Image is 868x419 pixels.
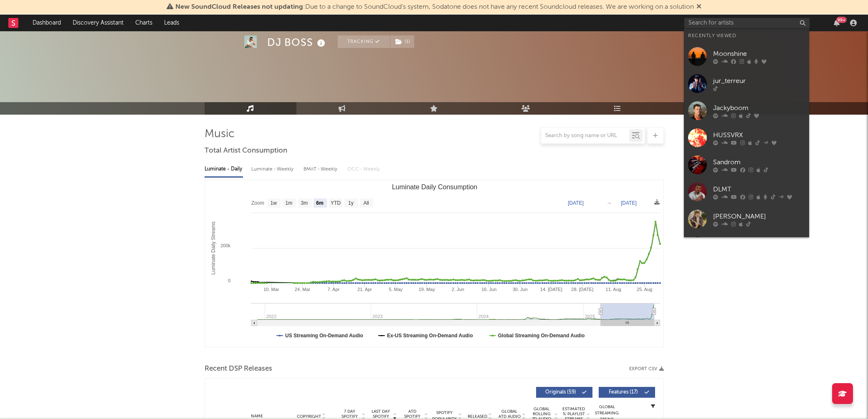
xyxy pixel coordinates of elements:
[251,162,295,176] div: Luminate - Weekly
[604,390,643,395] span: Features ( 17 )
[175,4,303,10] span: New SoundCloud Releases not updating
[512,287,527,292] text: 30. Jun
[836,17,847,23] div: 99 +
[392,183,477,191] text: Luminate Daily Consumption
[285,333,363,339] text: US Streaming On-Demand Audio
[541,133,629,139] input: Search by song name or URL
[684,206,809,233] a: [PERSON_NAME]
[542,390,580,395] span: Originals ( 59 )
[175,4,694,10] span: : Due to a change to SoundCloud's system, Sodatone does not have any recent Soundcloud releases. ...
[390,35,415,48] span: ( 1 )
[713,76,805,86] div: jur_terreur
[297,414,321,419] span: Copyright
[684,233,809,260] a: Betterment
[330,200,340,206] text: YTD
[205,180,664,347] svg: Luminate Daily Consumption
[263,287,279,292] text: 10. Mar
[285,200,292,206] text: 1m
[607,200,612,206] text: →
[637,287,652,292] text: 25. Aug
[568,200,584,206] text: [DATE]
[270,200,277,206] text: 1w
[713,211,805,221] div: [PERSON_NAME]
[390,35,414,48] button: (1)
[684,70,809,97] a: jur_terreur
[599,387,655,398] button: Features(17)
[481,287,496,292] text: 16. Jun
[834,20,840,26] button: 99+
[571,287,593,292] text: 28. [DATE]
[348,200,354,206] text: 1y
[451,287,464,292] text: 2. Jun
[621,200,637,206] text: [DATE]
[684,151,809,178] a: Sandrom
[418,287,435,292] text: 19. May
[389,287,403,292] text: 5. May
[605,287,621,292] text: 11. Aug
[158,15,185,31] a: Leads
[684,43,809,70] a: Moonshine
[129,15,158,31] a: Charts
[220,243,230,248] text: 200k
[684,18,810,28] input: Search for artists
[338,35,390,48] button: Tracking
[327,287,339,292] text: 7. Apr
[713,103,805,113] div: Jackyboom
[357,287,372,292] text: 21. Apr
[536,387,592,398] button: Originals(59)
[316,200,323,206] text: 6m
[251,200,264,206] text: Zoom
[205,364,272,374] span: Recent DSP Releases
[540,287,562,292] text: 14. [DATE]
[205,162,243,176] div: Luminate - Daily
[304,162,339,176] div: BMAT - Weekly
[387,333,473,339] text: Ex-US Streaming On-Demand Audio
[294,287,310,292] text: 24. Mar
[468,414,487,419] span: Released
[210,221,216,274] text: Luminate Daily Streams
[363,200,369,206] text: All
[713,49,805,59] div: Moonshine
[713,184,805,194] div: DLMT
[498,333,585,339] text: Global Streaming On-Demand Audio
[205,146,287,156] span: Total Artist Consumption
[684,178,809,206] a: DLMT
[713,157,805,167] div: Sandrom
[228,278,230,283] text: 0
[67,15,129,31] a: Discovery Assistant
[696,4,701,10] span: Dismiss
[684,97,809,124] a: Jackyboom
[27,15,67,31] a: Dashboard
[629,366,664,371] button: Export CSV
[301,200,308,206] text: 3m
[688,31,805,41] div: Recently Viewed
[684,124,809,151] a: HUSSVRX
[713,130,805,140] div: HUSSVRX
[267,35,327,49] div: DJ BOSS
